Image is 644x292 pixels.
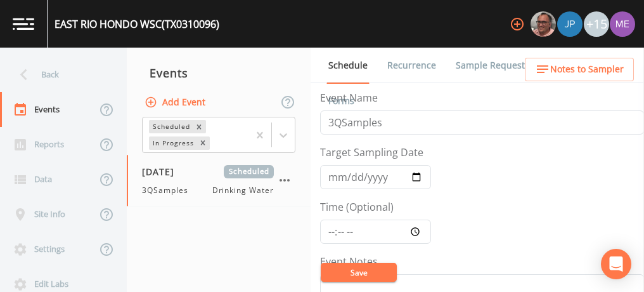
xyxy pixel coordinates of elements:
button: Save [321,263,397,282]
div: Events [127,57,311,89]
div: Open Intercom Messenger [601,249,631,279]
span: 3QSamples [142,185,196,196]
div: Scheduled [149,120,192,133]
span: Notes to Sampler [550,62,624,77]
span: Drinking Water [212,185,274,196]
label: Time (Optional) [320,199,394,215]
div: Remove Scheduled [192,120,206,133]
a: COC Details [547,48,601,83]
button: Add Event [142,91,210,114]
img: 41241ef155101aa6d92a04480b0d0000 [557,11,583,37]
span: [DATE] [142,165,183,178]
a: [DATE]Scheduled3QSamplesDrinking Water [127,155,311,207]
label: Event Name [320,90,378,105]
a: Schedule [326,48,370,84]
img: logo [13,18,34,30]
div: In Progress [149,136,196,150]
a: Recurrence [385,48,438,83]
div: EAST RIO HONDO WSC (TX0310096) [55,17,219,32]
label: Event Notes [320,254,378,269]
img: e2d790fa78825a4bb76dcb6ab311d44c [531,11,556,37]
div: Remove In Progress [196,136,210,150]
div: Mike Franklin [530,11,557,37]
a: Sample Requests [454,48,531,83]
button: Notes to Sampler [525,58,634,81]
img: d4d65db7c401dd99d63b7ad86343d265 [610,11,635,37]
div: +15 [584,11,609,37]
label: Target Sampling Date [320,145,423,160]
a: Forms [326,83,356,119]
span: Scheduled [224,165,274,178]
div: Joshua gere Paul [557,11,583,37]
